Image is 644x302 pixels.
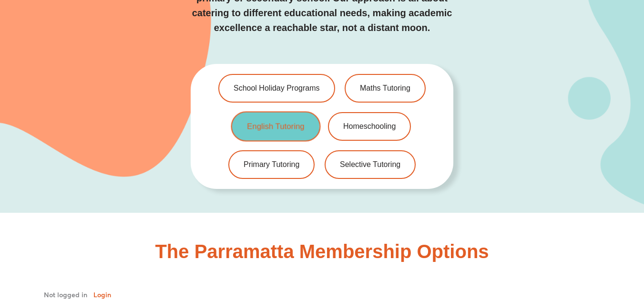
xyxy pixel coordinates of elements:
[244,161,299,168] span: Primary Tutoring
[155,242,489,261] h2: The Parramatta Membership Options
[343,123,396,130] span: Homeschooling
[328,112,411,141] a: Homeschooling
[596,256,644,302] iframe: Chat Widget
[228,150,315,179] a: Primary Tutoring
[340,161,400,168] span: Selective Tutoring
[360,84,410,92] span: Maths Tutoring
[231,112,321,142] a: English Tutoring
[234,84,320,92] span: School Holiday Programs
[325,150,416,179] a: Selective Tutoring
[247,123,304,131] span: English Tutoring
[218,74,335,103] a: School Holiday Programs
[345,74,426,103] a: Maths Tutoring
